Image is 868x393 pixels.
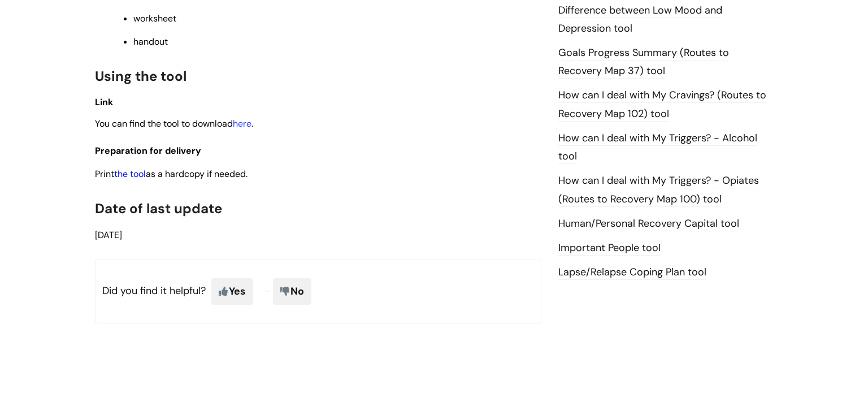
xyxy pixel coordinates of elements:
[95,67,186,85] span: Using the tool
[558,46,729,79] a: Goals Progress Summary (Routes to Recovery Map 37) tool
[558,3,722,36] a: Difference between Low Mood and Depression tool
[95,168,248,180] span: Print as a hardcopy if needed.
[95,118,253,129] span: You can find the tool to download .
[95,145,201,157] span: Preparation for delivery
[95,96,113,108] span: Link
[558,265,706,280] a: Lapse/Relapse Coping Plan tool
[95,260,541,323] p: Did you find it helpful?
[95,200,222,217] span: Date of last update
[558,88,766,121] a: How can I deal with My Cravings? (Routes to Recovery Map 102) tool
[133,12,176,24] span: worksheet
[558,241,661,256] a: Important People tool
[558,174,759,206] a: How can I deal with My Triggers? - Opiates (Routes to Recovery Map 100) tool
[233,118,251,129] a: here
[558,217,739,231] a: Human/Personal Recovery Capital tool
[211,278,253,304] span: Yes
[133,36,168,47] span: handout
[558,131,757,164] a: How can I deal with My Triggers? - Alcohol tool
[273,278,311,304] span: No
[95,229,122,241] span: [DATE]
[114,168,146,180] a: the tool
